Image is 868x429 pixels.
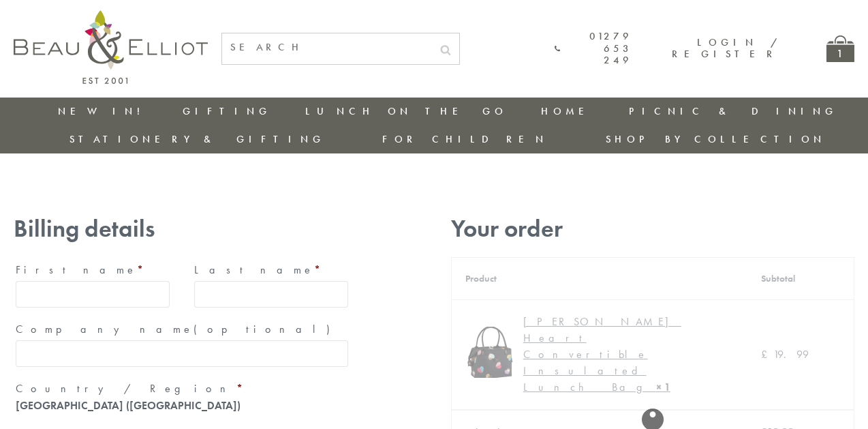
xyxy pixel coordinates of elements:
[16,378,348,400] label: Country / Region
[194,259,348,281] label: Last name
[382,132,548,146] a: For Children
[305,104,507,118] a: Lunch On The Go
[193,322,338,336] span: (optional)
[826,35,854,62] a: 1
[16,259,170,281] label: First name
[14,10,208,84] img: logo
[555,31,632,66] a: 01279 653 249
[183,104,271,118] a: Gifting
[222,33,432,61] input: SEARCH
[629,104,837,118] a: Picnic & Dining
[672,35,779,61] a: Login / Register
[14,215,350,243] h3: Billing details
[541,104,595,118] a: Home
[606,132,826,146] a: Shop by collection
[16,398,241,413] strong: [GEOGRAPHIC_DATA] ([GEOGRAPHIC_DATA])
[69,132,325,146] a: Stationery & Gifting
[58,104,149,118] a: New in!
[16,319,348,340] label: Company name
[451,215,854,243] h3: Your order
